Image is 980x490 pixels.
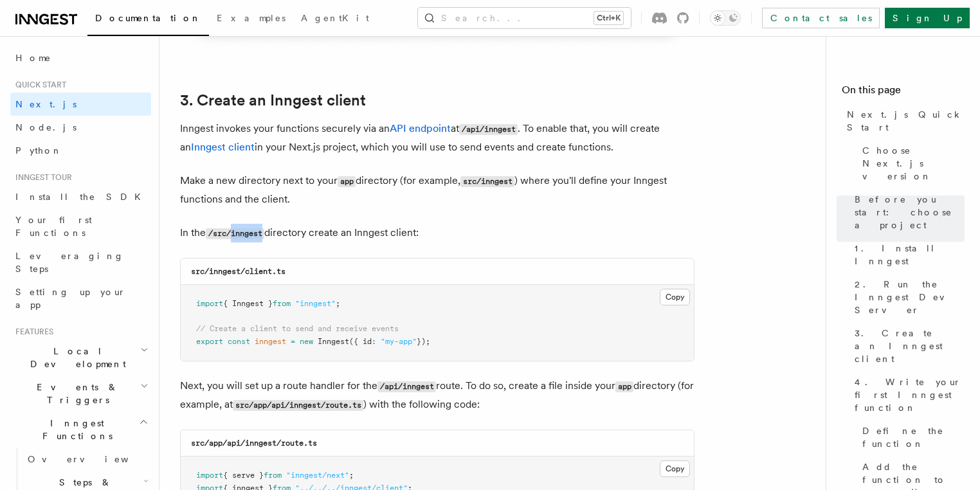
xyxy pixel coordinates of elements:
[10,376,151,412] button: Events & Triggers
[95,13,201,23] span: Documentation
[615,381,633,392] code: app
[10,80,66,90] span: Quick start
[196,471,223,480] span: import
[180,91,366,109] a: 3. Create an Inngest client
[10,327,53,337] span: Features
[191,141,255,153] a: Inngest client
[338,176,356,187] code: app
[23,448,151,471] a: Overview
[196,324,399,333] span: // Create a client to send and receive events
[209,4,293,35] a: Examples
[377,381,436,392] code: /api/inngest
[10,139,151,162] a: Python
[885,8,970,28] a: Sign Up
[15,287,126,310] span: Setting up your app
[293,4,377,35] a: AgentKit
[459,124,518,135] code: /api/inngest
[460,176,514,187] code: src/inngest
[849,188,965,237] a: Before you start: choose a project
[15,192,149,202] span: Install the SDK
[855,242,965,268] span: 1. Install Inngest
[862,144,965,183] span: Choose Next.js version
[180,120,694,156] p: Inngest invokes your functions securely via an at . To enable that, you will create an in your Ne...
[87,4,209,36] a: Documentation
[28,454,160,464] span: Overview
[10,244,151,280] a: Leveraging Steps
[762,8,880,28] a: Contact sales
[10,185,151,208] a: Install the SDK
[206,228,264,239] code: /src/inngest
[372,337,376,346] span: :
[228,337,250,346] span: const
[15,99,77,109] span: Next.js
[847,108,965,134] span: Next.js Quick Start
[855,376,965,414] span: 4. Write your first Inngest function
[855,193,965,231] span: Before you start: choose a project
[10,340,151,376] button: Local Development
[381,337,417,346] span: "my-app"
[180,377,694,414] p: Next, you will set up a route handler for the route. To do so, create a file inside your director...
[417,337,430,346] span: });
[10,417,139,442] span: Inngest Functions
[191,439,317,448] code: src/app/api/inngest/route.ts
[15,215,92,238] span: Your first Functions
[196,337,223,346] span: export
[295,299,336,308] span: "inngest"
[660,460,690,477] button: Copy
[217,13,286,23] span: Examples
[255,337,286,346] span: inngest
[594,12,623,24] kbd: Ctrl+K
[710,10,741,26] button: Toggle dark mode
[223,299,273,308] span: { Inngest }
[842,103,965,139] a: Next.js Quick Start
[10,381,140,406] span: Events & Triggers
[10,46,151,69] a: Home
[10,280,151,316] a: Setting up your app
[223,471,264,480] span: { serve }
[10,172,72,183] span: Inngest tour
[849,273,965,322] a: 2. Run the Inngest Dev Server
[264,471,282,480] span: from
[336,299,340,308] span: ;
[10,93,151,116] a: Next.js
[15,51,51,64] span: Home
[857,419,965,455] a: Define the function
[855,327,965,365] span: 3. Create an Inngest client
[862,424,965,450] span: Define the function
[180,172,694,208] p: Make a new directory next to your directory (for example, ) where you'll define your Inngest func...
[301,13,369,23] span: AgentKit
[10,116,151,139] a: Node.js
[286,471,349,480] span: "inngest/next"
[842,82,965,103] h4: On this page
[857,139,965,188] a: Choose Next.js version
[291,337,295,346] span: =
[660,289,690,305] button: Copy
[418,8,631,28] button: Search...Ctrl+K
[191,267,286,276] code: src/inngest/client.ts
[849,322,965,370] a: 3. Create an Inngest client
[349,471,354,480] span: ;
[390,122,451,134] a: API endpoint
[15,145,62,156] span: Python
[300,337,313,346] span: new
[273,299,291,308] span: from
[180,224,694,242] p: In the directory create an Inngest client:
[849,370,965,419] a: 4. Write your first Inngest function
[15,251,124,274] span: Leveraging Steps
[10,208,151,244] a: Your first Functions
[855,278,965,316] span: 2. Run the Inngest Dev Server
[349,337,372,346] span: ({ id
[233,400,363,411] code: src/app/api/inngest/route.ts
[318,337,349,346] span: Inngest
[849,237,965,273] a: 1. Install Inngest
[10,345,140,370] span: Local Development
[15,122,77,132] span: Node.js
[10,412,151,448] button: Inngest Functions
[196,299,223,308] span: import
